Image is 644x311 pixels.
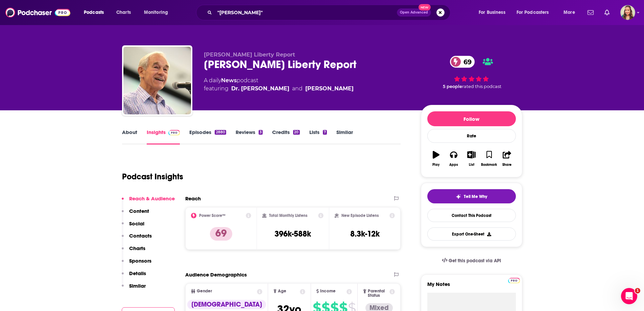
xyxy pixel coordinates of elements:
[221,77,237,84] a: News
[129,270,146,276] p: Details
[469,163,474,167] div: List
[112,7,135,18] a: Charts
[168,130,180,135] img: Podchaser Pro
[122,195,175,208] button: Reach & Audience
[368,289,388,298] span: Parental Status
[464,194,487,199] span: Tell Me Why
[122,232,152,245] button: Contacts
[621,288,637,304] iframe: Intercom live chat
[427,147,445,171] button: Play
[427,209,516,222] a: Contact This Podcast
[197,289,212,293] span: Gender
[144,8,168,17] span: Monitoring
[508,277,520,283] a: Pro website
[397,8,431,17] button: Open AdvancedNew
[350,229,380,239] h3: 8.3k-12k
[502,163,511,167] div: Share
[122,245,145,258] button: Charts
[129,283,146,289] p: Similar
[498,147,516,171] button: Share
[443,84,462,89] span: 5 people
[199,213,225,218] h2: Power Score™
[309,129,327,145] a: Lists7
[449,258,501,264] span: Get this podcast via API
[419,4,431,10] span: New
[474,7,514,18] button: open menu
[400,11,428,14] span: Open Advanced
[204,85,354,93] span: featuring
[187,300,266,309] div: [DEMOGRAPHIC_DATA]
[123,47,191,114] img: Ron Paul Liberty Report
[462,147,480,171] button: List
[272,129,300,145] a: Credits20
[116,8,131,17] span: Charts
[421,51,522,93] div: 69 5 peoplerated this podcast
[427,281,516,293] label: My Notes
[305,85,354,93] a: Daniel McAdams
[129,245,145,251] p: Charts
[210,227,232,241] p: 69
[336,129,353,145] a: Similar
[275,229,311,239] h3: 396k-588k
[139,7,177,18] button: open menu
[427,111,516,126] button: Follow
[129,208,149,214] p: Content
[559,7,583,18] button: open menu
[129,232,152,239] p: Contacts
[185,195,201,202] h2: Reach
[457,56,475,68] span: 69
[185,271,247,278] h2: Audience Demographics
[456,194,461,199] img: tell me why sparkle
[79,7,113,18] button: open menu
[122,172,183,182] h1: Podcast Insights
[269,213,307,218] h2: Total Monthly Listens
[231,85,289,93] a: Dr. Ron Paul
[620,5,635,20] img: User Profile
[236,129,263,145] a: Reviews3
[635,288,640,293] span: 1
[585,7,596,18] a: Show notifications dropdown
[202,5,457,20] div: Search podcasts, credits, & more...
[204,51,295,58] span: [PERSON_NAME] Liberty Report
[122,129,137,145] a: About
[564,8,575,17] span: More
[320,289,336,293] span: Income
[512,7,559,18] button: open menu
[481,163,497,167] div: Bookmark
[479,8,505,17] span: For Business
[445,147,462,171] button: Apps
[427,189,516,203] button: tell me why sparkleTell Me Why
[122,283,146,295] button: Similar
[278,289,286,293] span: Age
[427,129,516,143] div: Rate
[189,129,226,145] a: Episodes2880
[341,213,379,218] h2: New Episode Listens
[432,163,439,167] div: Play
[449,163,458,167] div: Apps
[122,270,146,283] button: Details
[620,5,635,20] button: Show profile menu
[462,84,501,89] span: rated this podcast
[427,227,516,241] button: Export One-Sheet
[122,258,151,270] button: Sponsors
[215,130,226,135] div: 2880
[5,6,70,19] img: Podchaser - Follow, Share and Rate Podcasts
[450,56,475,68] a: 69
[129,258,151,264] p: Sponsors
[323,130,327,135] div: 7
[602,7,612,18] a: Show notifications dropdown
[122,208,149,220] button: Content
[480,147,498,171] button: Bookmark
[292,85,303,93] span: and
[436,252,507,269] a: Get this podcast via API
[215,7,397,18] input: Search podcasts, credits, & more...
[508,278,520,283] img: Podchaser Pro
[293,130,300,135] div: 20
[620,5,635,20] span: Logged in as adriana.guzman
[517,8,549,17] span: For Podcasters
[129,220,144,227] p: Social
[122,220,144,233] button: Social
[129,195,175,202] p: Reach & Audience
